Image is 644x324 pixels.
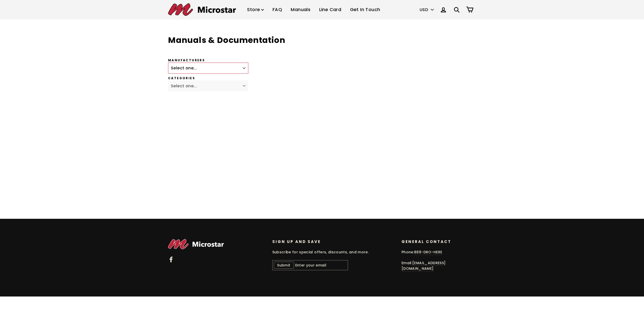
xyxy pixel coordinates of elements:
label: Manufacturers [168,58,397,63]
a: [EMAIL_ADDRESS][DOMAIN_NAME] [401,260,446,272]
p: General Contact [401,239,473,244]
img: Microstar Electronics [168,239,224,249]
input: Enter your email [272,260,348,270]
a: FAQ [269,2,286,17]
a: Get In Touch [346,2,384,17]
p: Sign up and save [272,239,394,244]
p: Phone: [401,249,473,255]
p: Subscribe for special offers, discounts, and more. [272,249,394,255]
a: 888-DRO-HERE [414,250,442,255]
ul: Primary [243,2,384,17]
a: Store [243,2,267,17]
p: Email: [401,260,473,272]
button: Submit [274,262,294,269]
label: Categories [168,76,397,80]
h1: Manuals & Documentation [168,35,397,46]
a: Line Card [315,2,345,17]
img: Microstar Electronics [168,3,236,16]
a: Manuals [287,2,314,17]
